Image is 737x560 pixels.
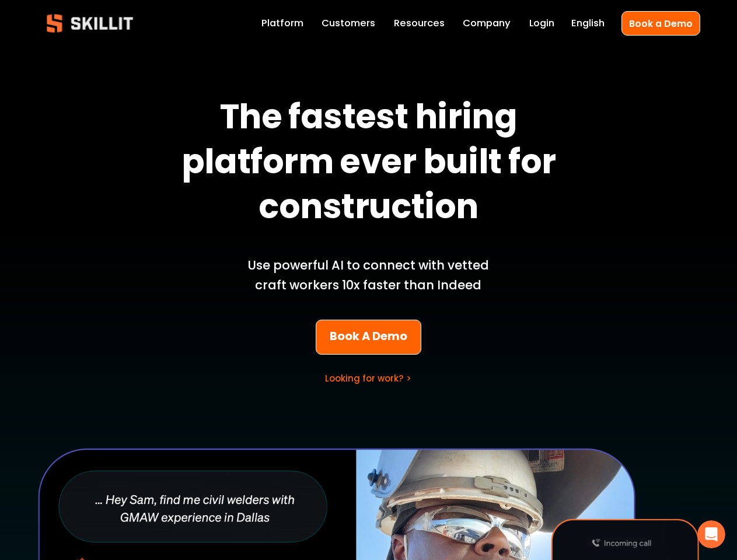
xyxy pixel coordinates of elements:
[571,15,605,32] div: language picker
[322,15,375,32] a: Customers
[529,15,554,32] a: Login
[37,6,143,41] img: Skillit
[463,15,511,32] a: Company
[232,256,505,295] p: Use powerful AI to connect with vetted craft workers 10x faster than Indeed
[394,16,445,31] span: Resources
[571,16,605,31] span: English
[181,91,563,239] strong: The fastest hiring platform ever built for construction
[261,15,303,32] a: Platform
[325,372,411,384] a: Looking for work? >
[621,11,700,35] a: Book a Demo
[316,320,421,355] a: Book A Demo
[394,15,445,32] a: folder dropdown
[697,520,725,548] iframe: Intercom live chat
